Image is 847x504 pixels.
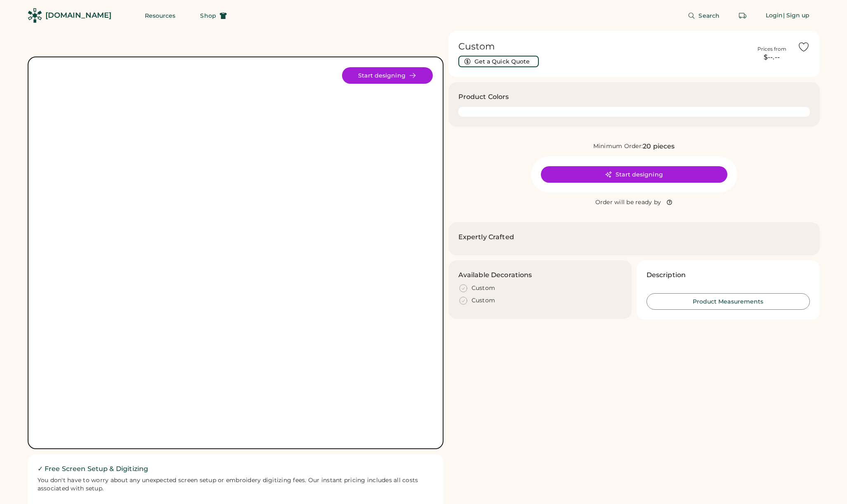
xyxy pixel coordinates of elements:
button: Resources [135,7,186,24]
div: Order will be ready by [595,198,661,207]
button: Shop [190,7,236,24]
h2: Expertly Crafted [458,232,514,242]
button: Retrieve an order [734,7,751,24]
div: [DOMAIN_NAME] [45,10,111,21]
div: Prices from [757,46,786,52]
h3: Available Decorations [458,270,532,280]
button: Start designing [541,166,727,183]
div: Custom [472,297,495,305]
div: Minimum Order: [593,142,643,151]
h2: ✓ Free Screen Setup & Digitizing [38,464,434,474]
div: | Sign up [783,12,810,20]
div: Login [766,12,783,20]
button: Get a Quick Quote [458,56,539,67]
div: $--.-- [751,52,793,62]
button: Search [678,7,729,24]
span: Shop [200,13,216,19]
div: 20 pieces [643,141,675,151]
img: Rendered Logo - Screens [28,8,42,23]
h3: Product Colors [458,92,509,102]
span: Search [698,13,720,19]
div: You don't have to worry about any unexpected screen setup or embroidery digitizing fees. Our inst... [38,476,434,493]
h1: Custom [458,41,746,52]
button: Product Measurements [646,293,810,310]
button: Start designing [342,67,433,84]
h3: Description [646,270,686,280]
img: Product Image [50,67,421,438]
div: Custom [472,284,495,292]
